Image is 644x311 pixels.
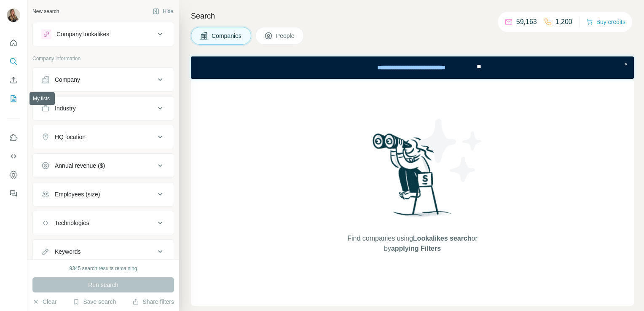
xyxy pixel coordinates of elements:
[33,127,174,147] button: HQ location
[7,8,20,22] img: Avatar
[70,265,137,272] div: 9345 search results remaining
[147,5,179,18] button: Hide
[55,161,105,170] div: Annual revenue ($)
[7,130,20,145] button: Use Surfe on LinkedIn
[191,10,634,22] h4: Search
[73,298,116,306] button: Save search
[56,30,109,38] div: Company lookalikes
[7,54,20,69] button: Search
[33,24,174,44] button: Company lookalikes
[7,72,20,88] button: Enrich CSV
[413,235,472,242] span: Lookalikes search
[55,247,80,256] div: Keywords
[369,131,456,225] img: Surfe Illustration - Woman searching with binoculars
[516,17,537,27] p: 59,163
[55,75,80,84] div: Company
[33,213,174,233] button: Technologies
[33,98,174,118] button: Industry
[391,245,441,252] span: applying Filters
[55,133,86,141] div: HQ location
[7,167,20,182] button: Dashboard
[212,32,242,40] span: Companies
[413,113,488,188] img: Surfe Illustration - Stars
[33,70,174,90] button: Company
[32,8,59,15] div: New search
[555,17,572,27] p: 1,200
[7,91,20,106] button: My lists
[132,298,174,306] button: Share filters
[32,298,56,306] button: Clear
[191,56,634,79] iframe: Banner
[7,35,20,51] button: Quick start
[55,190,100,198] div: Employees (size)
[7,149,20,164] button: Use Surfe API
[55,104,76,113] div: Industry
[345,233,480,254] span: Find companies using or by
[586,16,625,28] button: Buy credits
[33,155,174,176] button: Annual revenue ($)
[55,219,89,227] div: Technologies
[276,32,295,40] span: People
[32,55,174,62] p: Company information
[33,184,174,204] button: Employees (size)
[7,186,20,201] button: Feedback
[33,241,174,262] button: Keywords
